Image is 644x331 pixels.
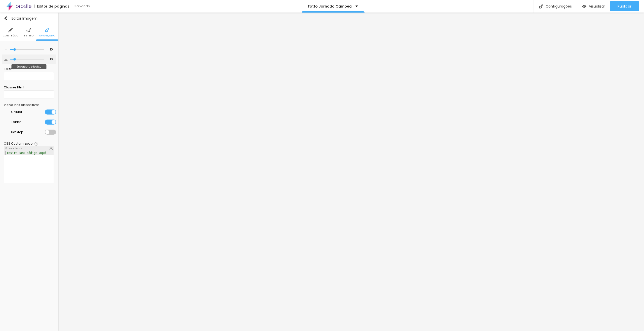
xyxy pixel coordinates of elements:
span: Visualizar [589,4,605,8]
span: Avançado [39,34,55,37]
div: Classes Html [4,85,54,90]
span: Desktop [11,127,23,137]
img: Icone [26,28,31,32]
img: Icone [4,58,8,61]
p: Fotto Jornada Campeã [308,5,352,8]
img: Icone [50,147,53,150]
span: Celular [11,107,22,117]
div: ID Html [4,67,54,71]
div: Insira seu código aqui [4,151,49,155]
iframe: Editor [58,13,644,331]
button: Visualizar [577,1,610,11]
span: Tablet [11,117,21,127]
button: Publicar [610,1,639,11]
img: Icone [4,16,8,20]
span: Estilo [24,34,34,37]
img: Icone [8,28,13,32]
div: Editor de páginas [34,5,69,8]
span: Conteúdo [3,34,19,37]
div: Visível nos dispositivos [4,103,54,106]
span: Publicar [618,4,631,8]
img: Icone [539,4,543,9]
div: Editar Imagem [4,16,37,20]
div: Salvando... [74,5,132,8]
img: Icone [45,28,49,32]
img: Icone [34,142,38,146]
img: view-1.svg [582,4,586,9]
div: CSS Customizado [4,142,32,145]
img: Icone [4,48,8,51]
div: 0 caracteres [4,146,54,151]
